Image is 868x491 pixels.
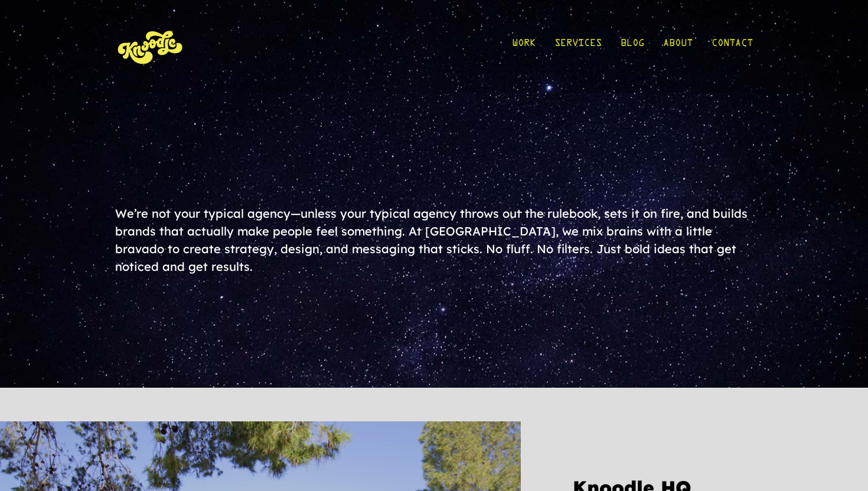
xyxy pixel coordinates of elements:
[663,19,693,74] a: About
[712,19,753,74] a: Contact
[621,19,644,74] a: Blog
[115,19,186,74] img: KnoLogo(yellow)
[554,19,602,74] a: Services
[115,205,753,276] div: We’re not your typical agency—unless your typical agency throws out the rulebook, sets it on fire...
[512,19,536,74] a: Work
